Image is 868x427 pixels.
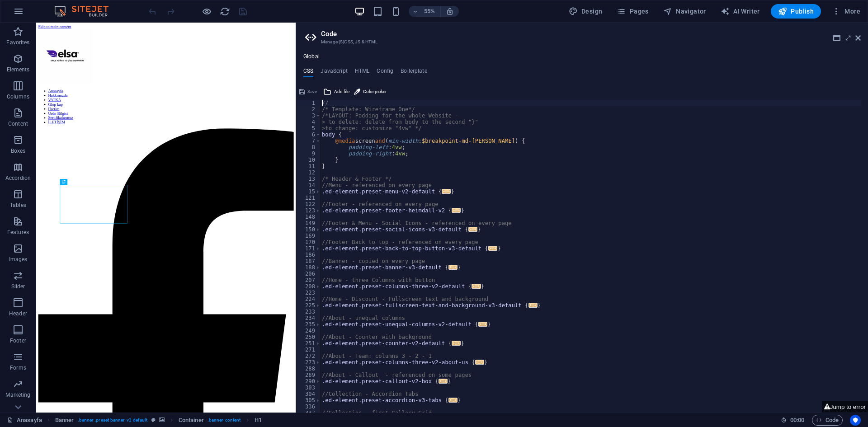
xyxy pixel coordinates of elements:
[663,7,706,16] span: Navigator
[297,385,321,391] div: 303
[475,360,484,365] span: ...
[363,86,387,97] span: Color picker
[297,125,321,131] div: 5
[781,415,805,426] h6: Session time
[297,321,321,328] div: 235
[297,366,321,372] div: 288
[828,4,864,19] button: More
[355,68,370,78] h4: HTML
[528,303,538,308] span: ...
[7,415,42,426] a: Click to cancel selection. Double-click to open Pages
[6,39,29,46] p: Favorites
[812,415,843,426] button: Code
[297,150,321,157] div: 9
[409,6,441,17] button: 55%
[297,353,321,359] div: 272
[778,7,814,16] span: Publish
[297,283,321,290] div: 208
[297,226,321,233] div: 150
[297,302,321,309] div: 225
[7,229,29,236] p: Features
[297,264,321,271] div: 188
[303,53,320,61] h4: Global
[55,415,74,426] span: Click to select. Double-click to edit
[297,391,321,397] div: 304
[297,113,321,119] div: 3
[220,6,230,17] i: Reload page
[297,195,321,201] div: 121
[11,147,26,155] p: Boxes
[297,119,321,125] div: 4
[7,93,29,100] p: Columns
[439,379,448,384] span: ...
[5,391,30,399] p: Marketing
[297,188,321,195] div: 15
[297,372,321,378] div: 289
[297,144,321,150] div: 8
[219,6,230,17] button: reload
[816,415,839,426] span: Code
[322,86,351,97] button: Add file
[297,290,321,296] div: 223
[797,417,798,423] span: :
[297,378,321,385] div: 290
[660,4,710,19] button: Navigator
[297,207,321,214] div: 123
[446,7,454,15] i: On resize automatically adjust zoom level to fit chosen device.
[159,418,165,422] i: This element contains a background
[297,258,321,264] div: 187
[297,106,321,113] div: 2
[297,245,321,252] div: 171
[10,202,26,209] p: Tables
[822,401,868,413] button: Jump to error
[334,86,349,97] span: Add file
[452,208,461,213] span: ...
[303,68,313,78] h4: CSS
[488,246,497,251] span: ...
[297,233,321,239] div: 169
[179,415,204,426] span: Click to select. Double-click to edit
[297,296,321,302] div: 224
[297,100,321,106] div: 1
[297,315,321,321] div: 234
[613,4,652,19] button: Pages
[297,252,321,258] div: 186
[55,415,262,426] nav: breadcrumb
[565,4,606,19] div: Design (Ctrl+Alt+Y)
[297,404,321,410] div: 336
[850,415,861,426] button: Usercentrics
[717,4,764,19] button: AI Writer
[353,86,388,97] button: Color picker
[401,68,427,78] h4: Boilerplate
[452,341,461,346] span: ...
[10,364,26,371] p: Forms
[472,284,481,289] span: ...
[832,7,860,16] span: More
[468,227,477,232] span: ...
[151,418,156,422] i: This element is a customizable preset
[790,415,804,426] span: 00 00
[321,68,347,78] h4: JavaScript
[297,334,321,340] div: 250
[201,6,212,17] button: Click here to leave preview mode and continue editing
[10,337,26,344] p: Footer
[297,271,321,277] div: 206
[448,398,458,403] span: ...
[442,189,451,194] span: ...
[208,415,241,426] span: . banner-content
[565,4,606,19] button: Design
[4,4,64,11] a: Skip to main content
[78,415,148,426] span: . banner .preset-banner-v3-default
[297,277,321,283] div: 207
[422,6,437,17] h6: 55%
[297,201,321,207] div: 122
[448,265,458,270] span: ...
[297,163,321,169] div: 11
[255,415,262,426] span: Click to select. Double-click to edit
[8,120,28,127] p: Content
[721,7,760,16] span: AI Writer
[297,359,321,366] div: 273
[297,340,321,347] div: 251
[9,256,28,263] p: Images
[5,174,31,182] p: Accordion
